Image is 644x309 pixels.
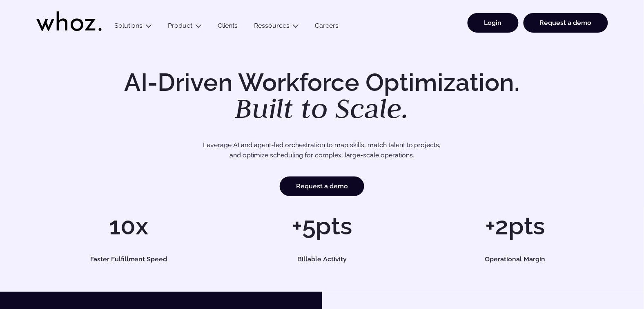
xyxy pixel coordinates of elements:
button: Ressources [246,22,307,33]
h1: +2pts [423,214,608,238]
a: Careers [307,22,347,33]
a: Ressources [254,22,290,29]
h1: 10x [36,214,221,238]
button: Product [160,22,210,33]
em: Built to Scale. [235,90,409,126]
p: Leverage AI and agent-led orchestration to map skills, match talent to projects, and optimize sch... [65,140,579,161]
a: Clients [210,22,246,33]
h5: Operational Margin [432,256,599,263]
a: Request a demo [280,177,364,196]
a: Request a demo [524,13,608,33]
button: Solutions [107,22,160,33]
a: Login [468,13,519,33]
iframe: Chatbot [590,255,633,298]
h1: AI-Driven Workforce Optimization. [113,70,531,122]
h5: Billable Activity [239,256,406,263]
a: Product [168,22,193,29]
h1: +5pts [230,214,414,238]
h5: Faster Fulfillment Speed [45,256,212,263]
